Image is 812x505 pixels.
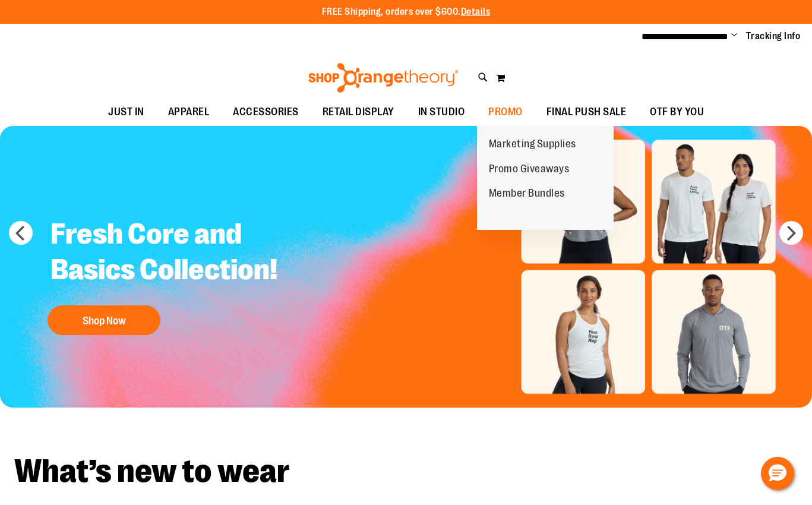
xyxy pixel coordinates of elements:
a: Promo Giveaways [477,157,582,182]
a: PROMO [476,99,535,126]
span: Member Bundles [489,187,565,202]
img: Shop Orangetheory [307,63,460,93]
h2: What’s new to wear [14,455,798,488]
button: Hello, have a question? Let’s chat. [761,457,794,490]
a: Marketing Supplies [477,132,588,157]
a: Tracking Info [746,30,801,43]
span: RETAIL DISPLAY [323,99,394,125]
a: JUST IN [96,99,156,126]
a: RETAIL DISPLAY [311,99,406,126]
span: APPAREL [168,99,210,125]
ul: PROMO [477,126,614,230]
button: Account menu [731,30,737,42]
span: IN STUDIO [418,99,465,125]
span: OTF BY YOU [650,99,704,125]
a: APPAREL [156,99,222,126]
span: ACCESSORIES [233,99,299,125]
button: next [779,221,803,245]
span: PROMO [488,99,523,125]
a: ACCESSORIES [221,99,311,126]
span: FINAL PUSH SALE [546,99,627,125]
a: Member Bundles [477,181,577,206]
a: Details [461,7,491,17]
a: IN STUDIO [406,99,477,126]
span: Marketing Supplies [489,138,576,153]
a: Fresh Core and Basics Collection! Shop Now [42,207,326,341]
span: JUST IN [108,99,144,125]
h2: Fresh Core and Basics Collection! [42,207,326,299]
a: OTF BY YOU [638,99,716,126]
a: FINAL PUSH SALE [535,99,639,126]
button: Shop Now [48,305,160,335]
span: Promo Giveaways [489,163,570,178]
button: prev [9,221,33,245]
p: FREE Shipping, orders over $600. [322,5,491,19]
